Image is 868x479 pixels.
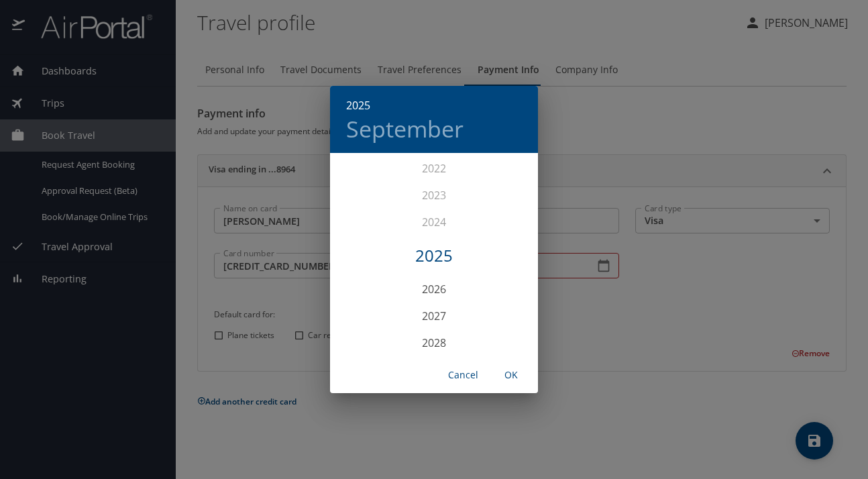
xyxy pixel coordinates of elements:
[346,96,370,115] button: 2025
[441,363,484,388] button: Cancel
[330,276,538,303] div: 2026
[490,363,533,388] button: OK
[447,367,479,384] span: Cancel
[330,329,538,356] div: 2028
[495,367,527,384] span: OK
[346,115,464,143] button: September
[330,242,538,269] div: 2025
[330,303,538,329] div: 2027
